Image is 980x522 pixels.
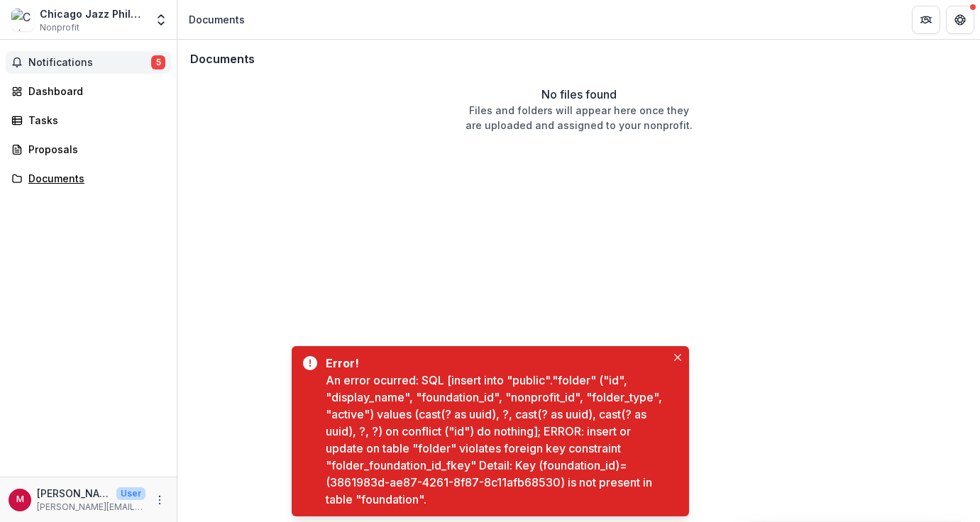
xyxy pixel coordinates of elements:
p: No files found [541,86,617,103]
div: An error ocurred: SQL [insert into "public"."folder" ("id", "display_name", "foundation_id", "non... [326,372,666,508]
div: Proposals [28,142,160,157]
p: [PERSON_NAME][EMAIL_ADDRESS][PERSON_NAME][DOMAIN_NAME] [37,501,145,513]
p: User [116,487,145,500]
a: Documents [6,167,171,190]
p: [PERSON_NAME][EMAIL_ADDRESS][PERSON_NAME][DOMAIN_NAME] [37,486,111,501]
a: Dashboard [6,79,171,103]
p: Files and folders will appear here once they are uploaded and assigned to your nonprofit. [466,103,693,133]
span: Nonprofit [40,21,79,34]
div: Documents [189,12,245,27]
img: Chicago Jazz Philharmonic [11,9,34,31]
h3: Documents [190,52,255,66]
div: Error! [326,355,661,372]
button: Get Help [946,6,974,34]
span: 5 [151,55,165,70]
div: Chicago Jazz Philharmonic [40,6,145,21]
nav: breadcrumb [183,9,250,30]
div: Tasks [28,113,160,128]
div: michael.nearpass@chijazzphil.org [16,495,24,504]
span: Notifications [28,57,151,69]
button: More [151,492,168,509]
button: Partners [912,6,940,34]
div: Dashboard [28,84,160,99]
button: Close [669,349,686,366]
a: Tasks [6,109,171,132]
button: Notifications5 [6,51,171,74]
button: Open entity switcher [151,6,171,34]
div: Documents [28,171,160,186]
a: Proposals [6,138,171,161]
